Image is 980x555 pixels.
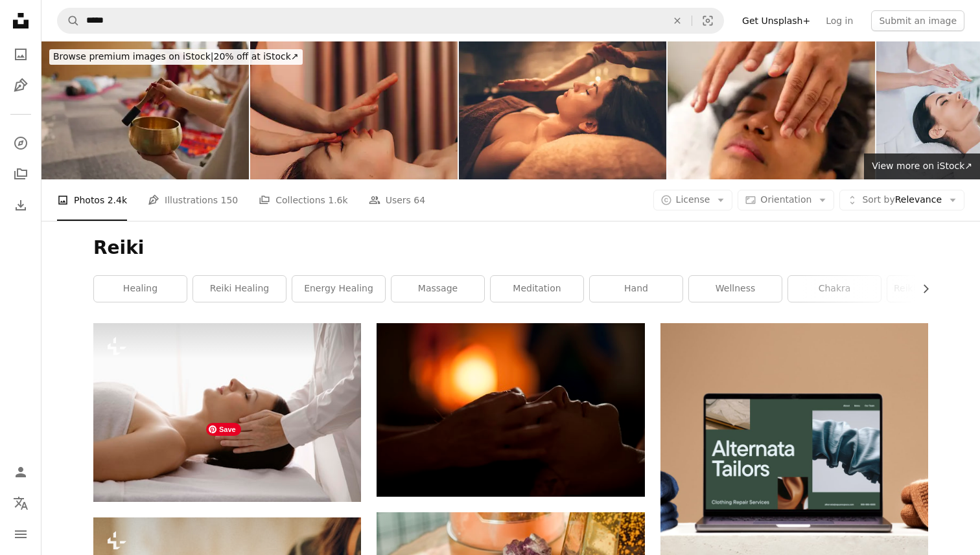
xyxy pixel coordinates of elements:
[8,73,34,98] a: Illustrations
[862,194,942,207] span: Relevance
[914,276,928,302] button: scroll list to the right
[377,404,644,416] a: persons hand on top of sun
[93,236,928,260] h1: Reiki
[738,190,834,210] button: Orientation
[377,323,644,497] img: persons hand on top of sun
[391,276,484,302] a: massage
[734,10,818,31] a: Get Unsplash+
[668,41,875,179] img: Hispanic woman receiving reiki therapy with therapist's hands hovering above her head
[41,41,249,179] img: Performers and group of people joining music and sound therapy session
[414,193,425,207] span: 64
[58,8,80,33] button: Search Unsplash
[818,10,861,31] a: Log in
[292,276,385,302] a: energy healing
[221,193,239,207] span: 150
[8,490,34,516] button: Language
[8,521,34,547] button: Menu
[760,194,811,205] span: Orientation
[8,41,34,67] a: Photos
[887,276,980,302] a: reiki energy healing
[250,41,458,179] img: Relaxation Therapy Session with Reiki Practitioner Performing Healing Technique
[788,276,881,302] a: chakra
[328,193,347,207] span: 1.6k
[53,51,299,62] span: 20% off at iStock ↗
[872,161,972,171] span: View more on iStock ↗
[57,8,724,34] form: Find visuals sitewide
[93,406,361,418] a: a woman getting a massage at a spa
[193,276,286,302] a: reiki healing
[459,41,666,179] img: Young woman relaxing with body and face massage at spa
[369,179,426,221] a: Users 64
[206,423,241,436] span: Save
[864,153,980,179] a: View more on iStock↗
[8,130,34,156] a: Explore
[689,276,782,302] a: wellness
[491,276,583,302] a: meditation
[839,190,964,210] button: Sort byRelevance
[8,192,34,218] a: Download History
[148,179,238,221] a: Illustrations 150
[53,51,213,62] span: Browse premium images on iStock |
[871,10,964,31] button: Submit an image
[93,323,361,501] img: a woman getting a massage at a spa
[41,41,310,73] a: Browse premium images on iStock|20% off at iStock↗
[590,276,682,302] a: hand
[663,8,692,33] button: Clear
[692,8,723,33] button: Visual search
[259,179,347,221] a: Collections 1.6k
[8,161,34,187] a: Collections
[862,194,894,205] span: Sort by
[94,276,187,302] a: healing
[653,190,733,210] button: License
[676,194,710,205] span: License
[8,459,34,485] a: Log in / Sign up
